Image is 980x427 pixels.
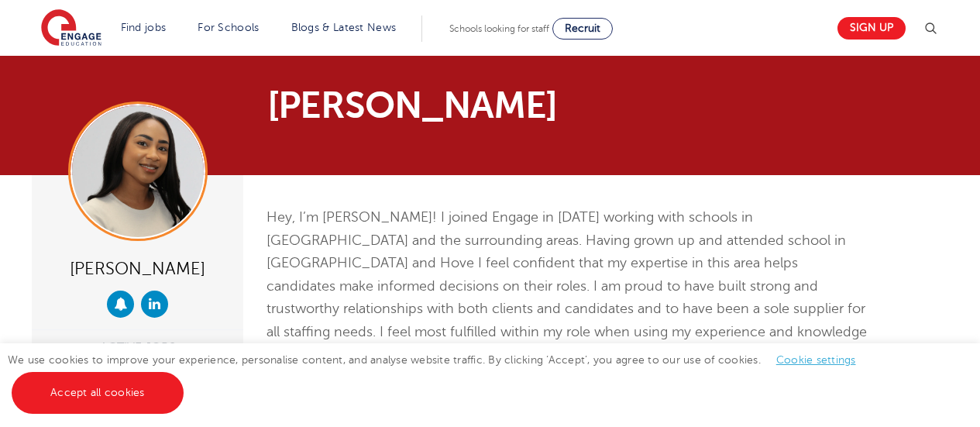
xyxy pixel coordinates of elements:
span: Recruit [565,22,600,34]
span: Hey, I’m [PERSON_NAME]! I joined Engage in [DATE] working with schools in [GEOGRAPHIC_DATA] and t... [266,209,867,408]
a: For Schools [198,22,259,33]
span: We use cookies to improve your experience, personalise content, and analyse website traffic. By c... [8,354,872,398]
a: Recruit [552,18,613,40]
div: [PERSON_NAME] [43,253,232,283]
img: Engage Education [41,9,101,48]
a: Accept all cookies [12,372,184,414]
div: ACTIVE JOBS [43,342,232,354]
a: Cookie settings [776,354,856,366]
h1: [PERSON_NAME] [267,87,635,124]
span: Schools looking for staff [449,23,549,34]
a: Find jobs [121,22,167,33]
a: Sign up [837,17,906,40]
a: Blogs & Latest News [291,22,397,33]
